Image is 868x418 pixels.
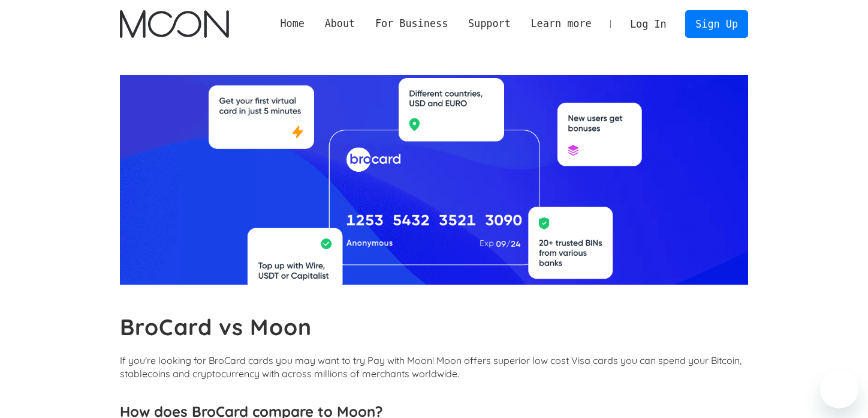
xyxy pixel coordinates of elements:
div: For Business [365,16,458,31]
div: Learn more [521,16,602,31]
div: For Business [375,16,448,31]
div: About [325,16,355,31]
a: Log In [620,11,676,37]
img: Moon Logo [120,10,228,38]
a: Sign Up [685,10,748,37]
a: home [120,10,228,38]
div: Learn more [531,16,591,31]
div: About [315,16,365,31]
div: Support [468,16,511,31]
a: Home [270,16,315,31]
div: Support [458,16,520,31]
b: BroCard vs Moon [120,313,312,341]
iframe: Schaltfläche zum Öffnen des Messaging-Fensters [820,370,858,408]
p: If you're looking for BroCard cards you may want to try Pay with Moon! Moon offers superior low c... [120,354,748,380]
